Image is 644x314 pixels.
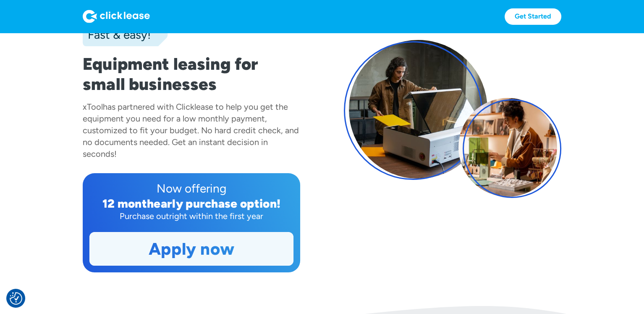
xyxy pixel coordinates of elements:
[83,102,103,112] div: xTool
[154,196,280,211] div: early purchase option!
[83,54,300,94] h1: Equipment leasing for small businesses
[102,196,154,211] div: 12 month
[10,292,22,305] button: Consent Preferences
[10,292,22,305] img: Revisit consent button
[89,180,293,197] div: Now offering
[505,8,561,25] a: Get Started
[83,10,150,23] img: Logo
[90,232,293,265] a: Apply now
[83,26,151,43] div: Fast & easy!
[83,102,299,159] div: has partnered with Clicklease to help you get the equipment you need for a low monthly payment, c...
[89,210,293,222] div: Purchase outright within the first year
